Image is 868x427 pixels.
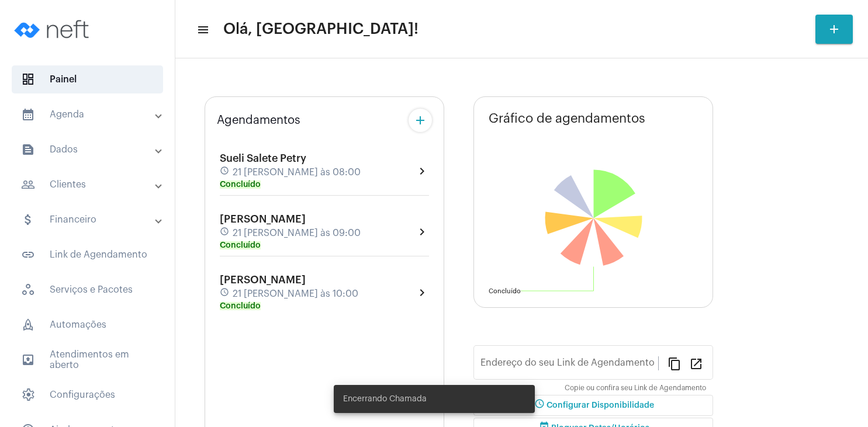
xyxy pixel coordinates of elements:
[217,114,300,127] span: Agendamentos
[7,136,175,164] mat-expansion-panel-header: sidenav iconDados
[21,72,35,86] span: sidenav icon
[480,360,658,370] input: Link
[21,107,156,121] mat-panel-title: Agenda
[21,213,156,227] mat-panel-title: Financeiro
[415,286,429,300] mat-icon: chevron_right
[12,65,163,93] span: Painel
[220,214,306,224] span: [PERSON_NAME]
[489,112,645,126] span: Gráfico de agendamentos
[689,356,703,370] mat-icon: open_in_new
[343,393,427,405] span: Encerrando Chamada
[21,178,156,192] mat-panel-title: Clientes
[21,318,35,332] span: sidenav icon
[21,388,35,402] span: sidenav icon
[21,248,35,262] mat-icon: sidenav icon
[9,6,97,53] img: logo-neft-novo-2.png
[233,289,358,299] span: 21 [PERSON_NAME] às 10:00
[220,302,261,310] mat-chip: Concluído
[21,143,156,157] mat-panel-title: Dados
[532,401,654,409] span: Configurar Disponibilidade
[220,227,230,239] mat-icon: schedule
[7,171,175,199] mat-expansion-panel-header: sidenav iconClientes
[220,153,306,164] span: Sueli Salete Petry
[21,178,35,192] mat-icon: sidenav icon
[473,395,713,416] button: Configurar Disponibilidade
[220,287,230,300] mat-icon: schedule
[12,381,163,409] span: Configurações
[223,20,419,39] span: Olá, [GEOGRAPHIC_DATA]!
[827,22,841,36] mat-icon: add
[415,164,429,178] mat-icon: chevron_right
[21,213,35,227] mat-icon: sidenav icon
[415,225,429,239] mat-icon: chevron_right
[12,276,163,304] span: Serviços e Pacotes
[21,353,35,367] mat-icon: sidenav icon
[21,283,35,297] span: sidenav icon
[233,228,361,238] span: 21 [PERSON_NAME] às 09:00
[565,384,706,393] mat-hint: Copie ou confira seu Link de Agendamento
[220,275,306,285] span: [PERSON_NAME]
[7,206,175,234] mat-expansion-panel-header: sidenav iconFinanceiro
[220,166,230,179] mat-icon: schedule
[196,23,208,37] mat-icon: sidenav icon
[12,311,163,339] span: Automações
[668,356,682,370] mat-icon: content_copy
[220,180,261,189] mat-chip: Concluído
[12,241,163,269] span: Link de Agendamento
[413,113,427,127] mat-icon: add
[21,107,35,121] mat-icon: sidenav icon
[233,167,361,178] span: 21 [PERSON_NAME] às 08:00
[220,241,261,249] mat-chip: Concluído
[21,143,35,157] mat-icon: sidenav icon
[12,346,163,374] span: Atendimentos em aberto
[489,288,521,294] text: Concluído
[7,100,175,129] mat-expansion-panel-header: sidenav iconAgenda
